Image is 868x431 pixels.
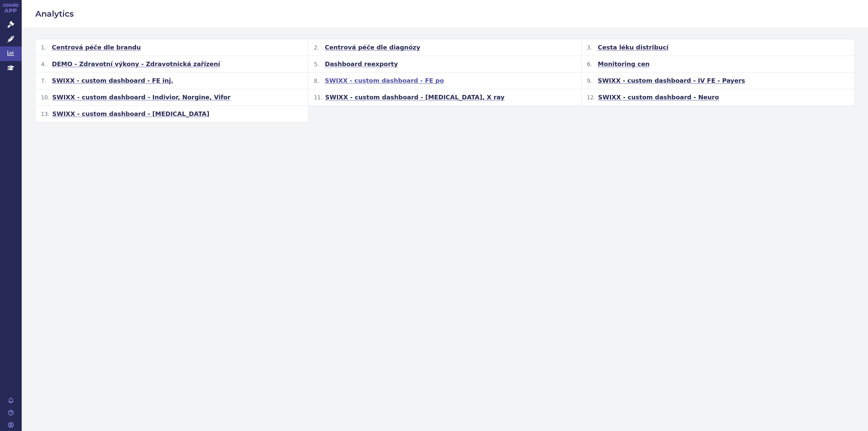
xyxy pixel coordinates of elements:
[36,73,309,89] button: SWIXX - custom dashboard - FE inj.
[36,39,309,56] button: Centrová péče dle brandu
[35,8,854,20] h2: Analytics
[325,60,398,68] span: Dashboard reexporty
[36,56,309,73] button: DEMO - Zdravotní výkony - Zdravotnická zařízení
[325,93,505,101] span: SWIXX - custom dashboard - [MEDICAL_DATA], X ray
[309,56,581,73] button: Dashboard reexporty
[52,93,231,101] span: SWIXX - custom dashboard - Indivior, Norgine, Vifor
[598,60,650,68] span: Monitoring cen
[581,56,854,73] button: Monitoring cen
[581,89,854,106] button: SWIXX - custom dashboard - Neuro
[581,73,854,89] button: SWIXX - custom dashboard - IV FE - Payers
[598,43,669,52] span: Cesta léku distribucí
[309,73,581,89] button: SWIXX - custom dashboard - FE po
[52,77,173,85] span: SWIXX - custom dashboard - FE inj.
[325,43,420,52] span: Centrová péče dle diagnózy
[598,93,719,101] span: SWIXX - custom dashboard - Neuro
[36,89,309,106] button: SWIXX - custom dashboard - Indivior, Norgine, Vifor
[36,106,309,122] button: SWIXX - custom dashboard - [MEDICAL_DATA]
[52,60,220,68] span: DEMO - Zdravotní výkony - Zdravotnická zařízení
[325,77,444,85] span: SWIXX - custom dashboard - FE po
[309,39,581,56] button: Centrová péče dle diagnózy
[309,89,581,106] button: SWIXX - custom dashboard - [MEDICAL_DATA], X ray
[598,77,745,85] span: SWIXX - custom dashboard - IV FE - Payers
[581,39,854,56] button: Cesta léku distribucí
[52,43,141,52] span: Centrová péče dle brandu
[52,110,209,118] span: SWIXX - custom dashboard - [MEDICAL_DATA]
